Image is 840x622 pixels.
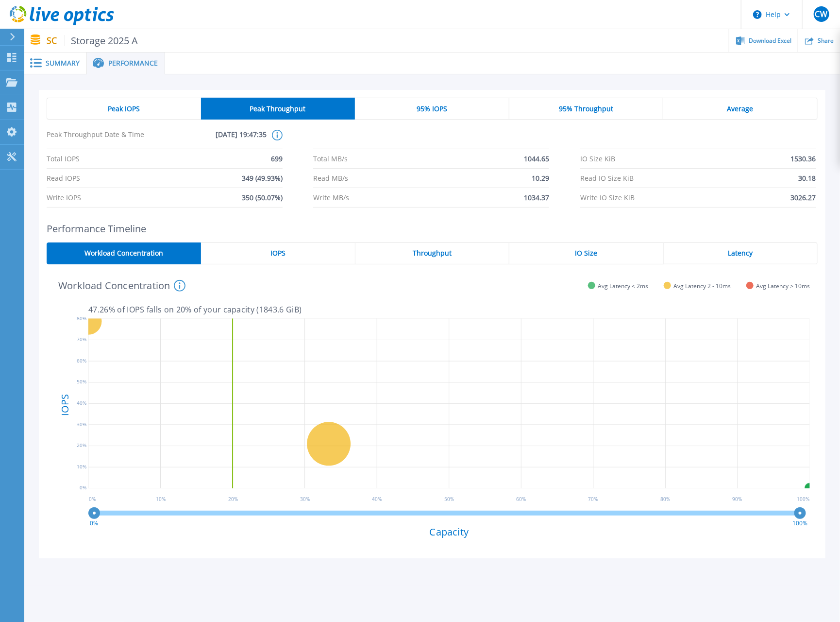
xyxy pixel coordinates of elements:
span: CW [815,10,827,18]
text: 30 % [300,496,310,502]
span: 3026.27 [791,188,816,207]
span: 699 [271,149,283,168]
span: [DATE] 19:47:35 [156,130,266,149]
text: 20% [77,442,86,449]
span: 10.29 [532,169,549,188]
span: Peak IOPS [108,105,140,113]
text: 40 % [372,496,382,502]
text: 0 % [89,496,96,502]
span: Download Excel [749,38,791,44]
text: 70% [77,336,86,343]
span: IOPS [270,249,286,257]
h4: IOPS [60,369,70,442]
text: 60 % [516,496,526,502]
text: 50 % [444,496,454,502]
span: Peak Throughput Date & Time [47,130,156,149]
span: Share [818,38,834,44]
text: 20 % [228,496,238,502]
text: 0% [80,484,86,491]
span: Performance [108,60,158,67]
span: Storage 2025 A [65,35,138,46]
h4: Workload Concentration [58,280,185,292]
span: Peak Throughput [250,105,305,113]
text: 80 % [660,496,670,502]
span: Avg Latency 2 - 10ms [673,282,731,290]
span: Read IO Size KiB [580,169,634,188]
h4: Capacity [88,526,810,537]
span: IO Size KiB [580,149,615,168]
span: Workload Concentration [84,249,163,257]
span: 1044.65 [524,149,549,168]
span: Write MB/s [313,188,349,207]
span: Throughput [413,249,452,257]
text: 80% [77,315,86,322]
text: 70 % [588,496,598,502]
span: Avg Latency > 10ms [756,282,810,290]
span: 349 (49.93%) [242,169,283,188]
span: Total MB/s [313,149,348,168]
span: Write IO Size KiB [580,188,635,207]
p: SC [47,35,138,46]
span: Total IOPS [47,149,80,168]
span: 350 (50.07%) [242,188,283,207]
span: 95% IOPS [417,105,447,113]
span: Read IOPS [47,169,80,188]
h2: Performance Timeline [47,223,818,234]
text: 60% [77,357,86,364]
span: Latency [728,249,753,257]
span: Average [727,105,754,113]
span: Summary [46,60,80,67]
span: 1530.36 [791,149,816,168]
span: Write IOPS [47,188,81,207]
text: 100% [792,519,807,527]
span: IO Size [575,249,597,257]
text: 100 % [797,496,809,502]
p: 47.26 % of IOPS falls on 20 % of your capacity ( 1843.6 GiB ) [88,305,810,314]
text: 10 % [156,496,166,502]
span: 95% Throughput [559,105,613,113]
span: Avg Latency < 2ms [598,282,648,290]
span: 30.18 [799,169,816,188]
span: 1034.37 [524,188,549,207]
text: 10% [77,463,86,470]
text: 0% [90,519,99,527]
text: 90 % [732,496,742,502]
span: Read MB/s [313,169,348,188]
